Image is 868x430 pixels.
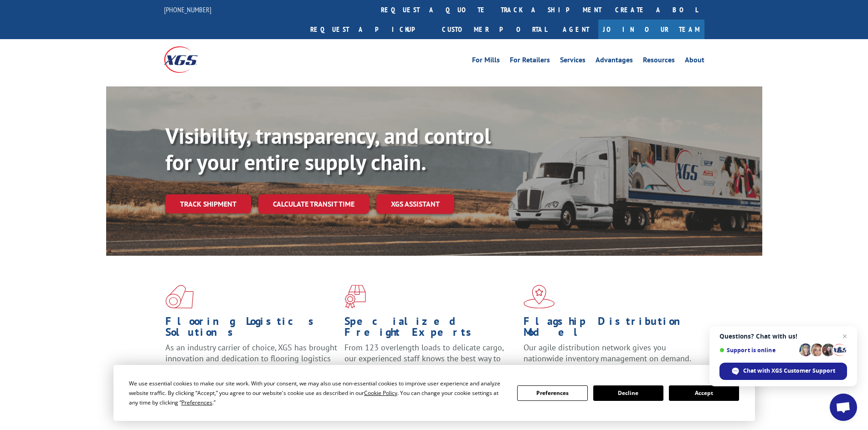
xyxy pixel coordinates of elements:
span: Our agile distribution network gives you nationwide inventory management on demand. [524,342,691,364]
b: Visibility, transparency, and control for your entire supply chain. [165,121,491,176]
span: Cookie Policy [364,389,397,397]
span: Chat with XGS Customer Support [719,363,847,380]
span: Questions? Chat with us! [719,333,847,340]
button: Preferences [517,385,587,401]
h1: Specialized Freight Experts [344,316,517,342]
a: [PHONE_NUMBER] [164,5,211,14]
a: Calculate transit time [258,194,369,214]
button: Accept [669,385,739,401]
span: As an industry carrier of choice, XGS has brought innovation and dedication to flooring logistics... [165,342,337,374]
a: Services [560,56,586,66]
h1: Flagship Distribution Model [524,316,696,342]
a: Track shipment [165,194,251,213]
a: For Mills [472,56,500,66]
h1: Flooring Logistics Solutions [165,316,338,342]
p: From 123 overlength loads to delicate cargo, our experienced staff knows the best way to move you... [344,342,517,383]
a: XGS ASSISTANT [376,194,454,214]
span: Support is online [719,347,796,354]
a: Resources [643,56,675,66]
div: We use essential cookies to make our site work. With your consent, we may also use non-essential ... [129,379,506,407]
div: Cookie Consent Prompt [113,365,755,421]
img: xgs-icon-focused-on-flooring-red [344,285,366,309]
a: Advantages [596,56,633,66]
img: xgs-icon-total-supply-chain-intelligence-red [165,285,194,309]
a: For Retailers [510,56,550,66]
a: About [685,56,704,66]
a: Agent [554,20,598,39]
a: Open chat [830,394,857,421]
button: Decline [593,385,663,401]
a: Request a pickup [303,20,435,39]
img: xgs-icon-flagship-distribution-model-red [524,285,555,309]
span: Chat with XGS Customer Support [743,367,835,375]
a: Customer Portal [435,20,554,39]
a: Join Our Team [598,20,704,39]
span: Preferences [181,399,212,406]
